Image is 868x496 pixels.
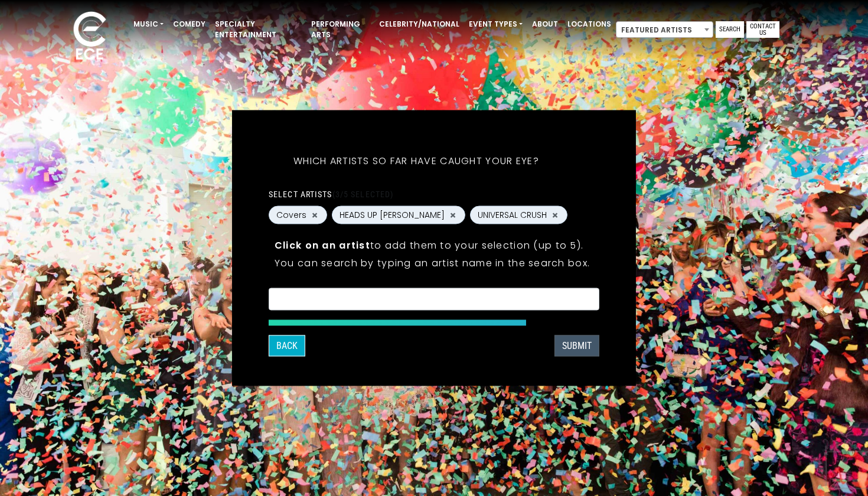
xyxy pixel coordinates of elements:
[563,14,616,34] a: Locations
[269,189,393,200] label: Select artists
[478,209,547,221] span: UNIVERSAL CRUSH
[276,209,306,221] span: Covers
[340,209,445,221] span: HEADS UP [PERSON_NAME]
[464,14,527,34] a: Event Types
[527,14,563,34] a: About
[746,21,779,38] a: Contact Us
[275,256,593,270] p: You can search by typing an artist name in the search box.
[448,210,458,220] button: Remove HEADS UP PENNY
[269,335,305,357] button: Back
[168,14,210,34] a: Comedy
[616,22,713,38] span: Featured Artists
[332,190,394,199] span: (3/5 selected)
[269,140,564,182] h5: Which artists so far have caught your eye?
[129,14,168,34] a: Music
[554,335,599,357] button: SUBMIT
[210,14,306,45] a: Specialty Entertainment
[276,296,592,306] textarea: Search
[310,210,319,220] button: Remove Covers
[616,21,713,38] span: Featured Artists
[275,239,370,252] strong: Click on an artist
[716,21,744,38] a: Search
[550,210,560,220] button: Remove UNIVERSAL CRUSH
[60,8,119,66] img: ece_new_logo_whitev2-1.png
[374,14,464,34] a: Celebrity/National
[306,14,374,45] a: Performing Arts
[275,238,593,253] p: to add them to your selection (up to 5).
